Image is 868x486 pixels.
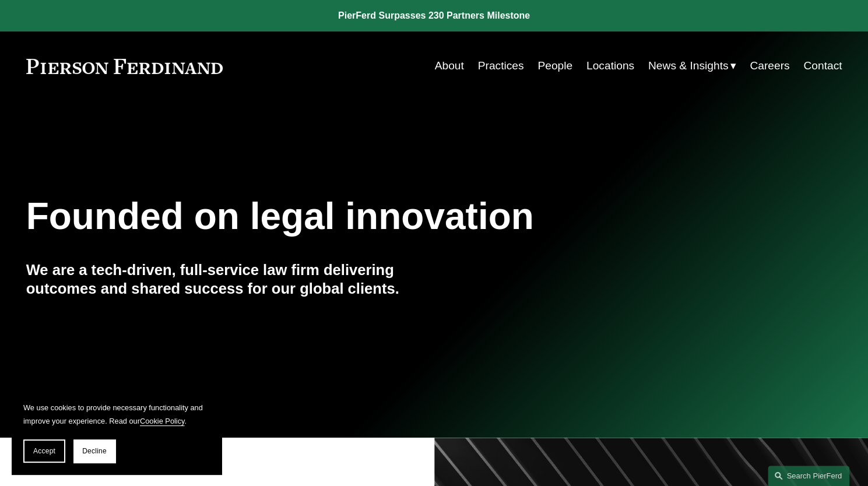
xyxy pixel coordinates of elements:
[586,55,634,77] a: Locations
[140,417,185,425] a: Cookie Policy
[12,389,222,474] section: Cookie banner
[435,55,464,77] a: About
[750,55,789,77] a: Careers
[73,439,115,463] button: Decline
[26,260,434,298] h4: We are a tech-driven, full-service law firm delivering outcomes and shared success for our global...
[23,439,65,463] button: Accept
[82,447,107,455] span: Decline
[478,55,524,77] a: Practices
[23,401,210,428] p: We use cookies to provide necessary functionality and improve your experience. Read our .
[803,55,842,77] a: Contact
[648,55,736,77] a: folder dropdown
[26,195,706,238] h1: Founded on legal innovation
[648,56,729,76] span: News & Insights
[33,447,55,455] span: Accept
[768,466,849,486] a: Search this site
[537,55,572,77] a: People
